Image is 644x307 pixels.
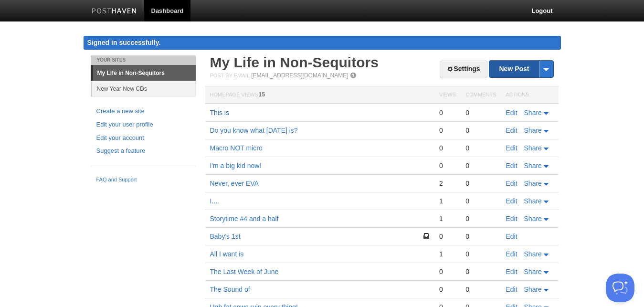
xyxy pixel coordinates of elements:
div: 0 [439,108,456,117]
th: Comments [461,86,501,104]
div: 0 [465,108,496,117]
a: Edit [506,286,517,293]
a: My Life in Non-Sequitors [210,54,379,70]
a: Suggest a feature [96,146,190,156]
a: I'm a big kid now! [210,162,262,169]
span: Share [524,127,542,134]
a: Never, ever EVA [210,180,259,187]
span: Share [524,197,542,205]
span: Share [524,109,542,116]
div: 1 [439,197,456,205]
a: Baby's 1st [210,233,241,240]
a: Edit your account [96,133,190,143]
a: The Sound of [210,286,250,293]
span: Share [524,215,542,222]
a: Create a new site [96,106,190,116]
span: Share [524,162,542,169]
th: Homepage Views [205,86,434,104]
span: Share [524,268,542,275]
a: Edit [506,109,517,116]
a: The Last Week of June [210,268,279,275]
div: 2 [439,179,456,188]
div: 0 [465,126,496,135]
div: 0 [439,267,456,276]
div: 0 [465,285,496,294]
span: 15 [259,91,265,98]
iframe: Help Scout Beacon - Open [606,274,634,302]
a: Edit [506,197,517,205]
a: Settings [440,61,487,78]
div: 0 [465,267,496,276]
div: 0 [439,144,456,152]
a: I.... [210,197,219,205]
a: New Year New CDs [92,81,196,96]
div: 0 [465,161,496,170]
span: Post by Email [210,73,250,78]
div: 0 [465,179,496,188]
a: FAQ and Support [96,176,190,184]
a: [EMAIL_ADDRESS][DOMAIN_NAME] [251,72,348,79]
th: Actions [501,86,559,104]
div: 1 [439,214,456,223]
div: 0 [465,232,496,241]
a: Edit [506,180,517,187]
a: Do you know what [DATE] is? [210,127,298,134]
div: 0 [439,232,456,241]
a: New Post [489,61,553,77]
a: Edit [506,268,517,275]
a: Edit [506,127,517,134]
a: Storytime #4 and a half [210,215,279,222]
a: This is [210,109,229,116]
a: Edit [506,250,517,258]
a: Edit your user profile [96,120,190,130]
img: Posthaven-bar [92,8,137,15]
div: 0 [439,126,456,135]
a: All I want is [210,250,244,258]
div: 0 [439,285,456,294]
span: Share [524,180,542,187]
div: Signed in successfully. [84,36,561,50]
div: 0 [465,250,496,258]
div: 0 [465,144,496,152]
a: Edit [506,233,517,240]
div: 0 [465,197,496,205]
a: Edit [506,144,517,152]
a: Macro NOT micro [210,144,263,152]
a: Edit [506,215,517,222]
span: Share [524,144,542,152]
a: Edit [506,162,517,169]
div: 0 [439,161,456,170]
span: Share [524,286,542,293]
span: Share [524,250,542,258]
a: My Life in Non-Sequitors [93,65,196,81]
li: Your Sites [91,55,196,65]
th: Views [434,86,461,104]
div: 1 [439,250,456,258]
div: 0 [465,214,496,223]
